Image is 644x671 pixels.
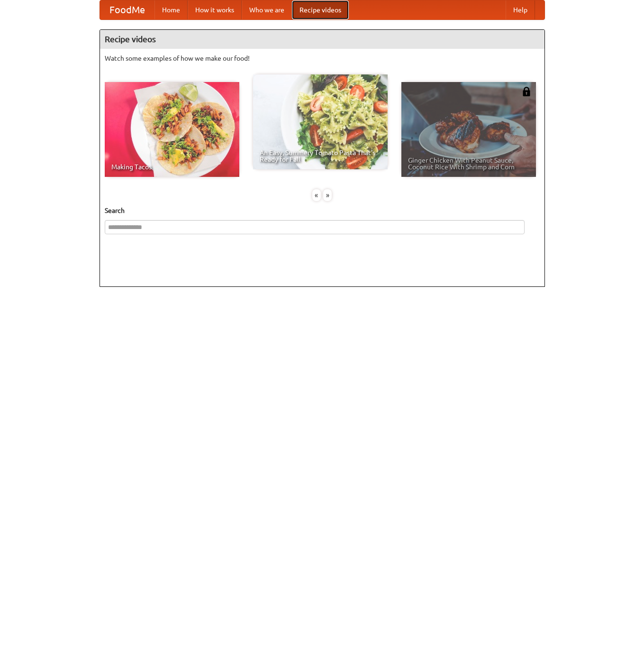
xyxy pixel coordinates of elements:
a: How it works [188,0,242,19]
div: » [323,189,332,201]
p: Watch some examples of how we make our food! [105,54,540,63]
a: FoodMe [100,0,154,19]
span: Making Tacos [111,164,233,170]
div: « [312,189,321,201]
span: An Easy, Summery Tomato Pasta That's Ready for Fall [260,149,381,163]
img: 483408.png [522,87,531,96]
h5: Search [105,206,540,215]
a: Home [154,0,188,19]
a: Making Tacos [105,82,239,177]
a: Help [506,0,535,19]
a: Who we are [242,0,292,19]
h4: Recipe videos [100,30,544,49]
a: An Easy, Summery Tomato Pasta That's Ready for Fall [253,74,388,169]
a: Recipe videos [292,0,349,19]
